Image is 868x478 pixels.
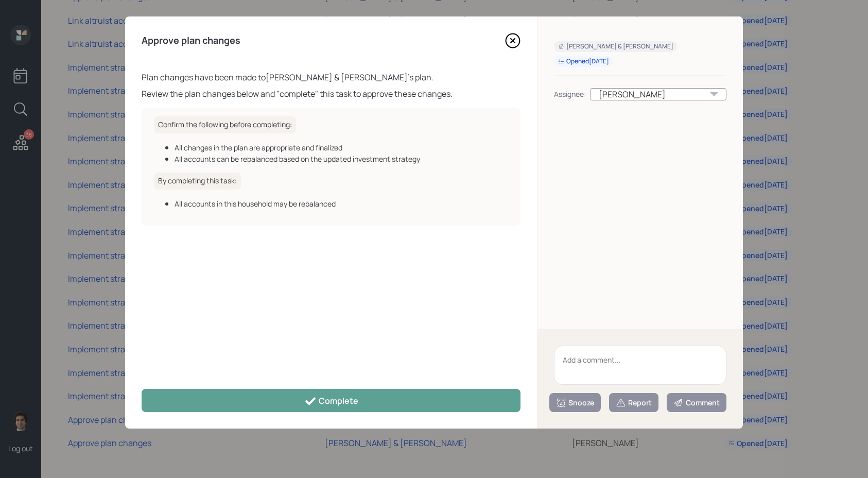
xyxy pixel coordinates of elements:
div: [PERSON_NAME] & [PERSON_NAME] [558,42,673,51]
div: Report [616,398,652,408]
button: Comment [667,393,726,412]
div: Snooze [556,398,594,408]
button: Report [609,393,658,412]
button: Complete [142,389,520,412]
h6: Confirm the following before completing: [154,116,296,133]
div: Assignee: [554,89,586,99]
button: Snooze [549,393,601,412]
h4: Approve plan changes [142,35,240,46]
div: All accounts can be rebalanced based on the updated investment strategy [175,153,508,164]
div: Plan changes have been made to [PERSON_NAME] & [PERSON_NAME] 's plan. [142,71,520,83]
div: [PERSON_NAME] [590,88,726,100]
div: All accounts in this household may be rebalanced [175,198,508,209]
div: Review the plan changes below and "complete" this task to approve these changes. [142,88,520,100]
div: Complete [304,395,358,407]
div: Opened [DATE] [558,57,609,66]
div: All changes in the plan are appropriate and finalized [175,142,508,153]
h6: By completing this task: [154,173,241,190]
div: Comment [673,398,720,408]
